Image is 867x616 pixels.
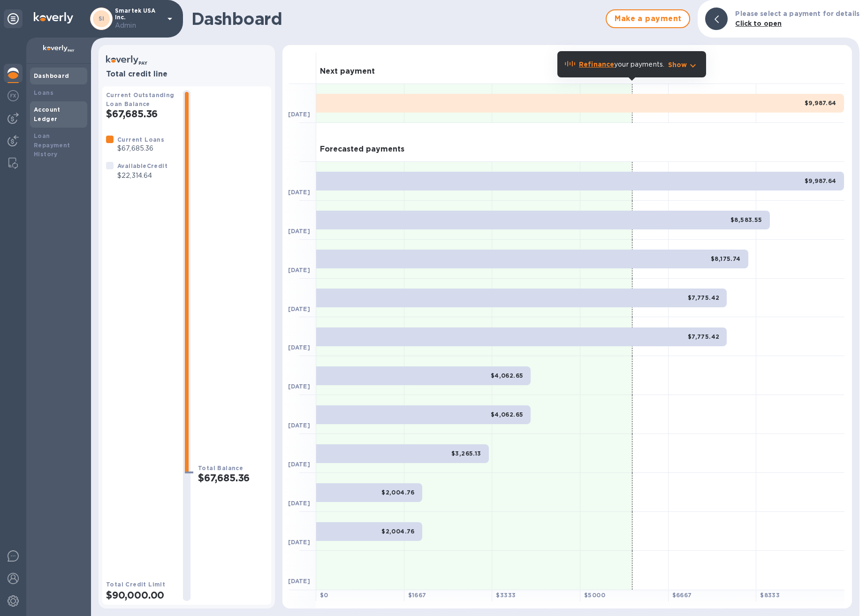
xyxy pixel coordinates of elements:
[115,8,162,30] p: Smartek USA Inc.
[34,12,73,23] img: Logo
[288,539,310,546] b: [DATE]
[491,411,524,418] b: $4,062.65
[106,581,165,588] b: Total Credit Limit
[668,60,687,69] p: Show
[451,450,481,457] b: $3,265.13
[106,91,175,107] b: Current Outstanding Loan Balance
[34,89,53,96] b: Loans
[8,90,19,101] img: Foreign exchange
[688,333,720,340] b: $7,775.42
[735,20,782,27] b: Click to open
[668,60,699,69] button: Show
[99,15,105,22] b: SI
[288,461,310,468] b: [DATE]
[288,228,310,235] b: [DATE]
[496,592,516,599] b: $ 3333
[579,61,614,68] b: Refinance
[106,589,175,601] h2: $90,000.00
[117,171,167,181] p: $22,314.64
[688,294,720,301] b: $7,775.42
[491,372,524,379] b: $4,062.65
[805,177,837,184] b: $9,987.64
[288,344,310,351] b: [DATE]
[320,592,328,599] b: $ 0
[381,528,415,535] b: $2,004.76
[198,464,243,472] b: Total Balance
[198,472,267,484] h2: $67,685.36
[584,592,605,599] b: $ 5000
[730,216,762,223] b: $8,583.55
[711,255,741,262] b: $8,175.74
[288,266,310,274] b: [DATE]
[34,132,70,158] b: Loan Repayment History
[606,9,690,28] button: Make a payment
[735,10,859,17] b: Please select a payment for details
[288,422,310,429] b: [DATE]
[34,72,69,79] b: Dashboard
[408,592,426,599] b: $ 1667
[288,111,310,118] b: [DATE]
[117,136,164,143] b: Current Loans
[760,592,780,599] b: $ 8333
[191,9,601,29] h1: Dashboard
[320,145,404,154] h3: Forecasted payments
[115,21,162,30] p: Admin
[106,108,175,120] h2: $67,685.36
[4,9,23,28] div: Unpin categories
[805,99,837,106] b: $9,987.64
[34,106,61,122] b: Account Ledger
[288,189,310,196] b: [DATE]
[614,13,682,24] span: Make a payment
[106,70,267,79] h3: Total credit line
[288,305,310,312] b: [DATE]
[320,67,375,76] h3: Next payment
[672,592,692,599] b: $ 6667
[117,144,164,153] p: $67,685.36
[288,578,310,585] b: [DATE]
[288,500,310,507] b: [DATE]
[288,383,310,390] b: [DATE]
[117,162,167,169] b: Available Credit
[381,489,415,496] b: $2,004.76
[579,60,664,69] p: your payments.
